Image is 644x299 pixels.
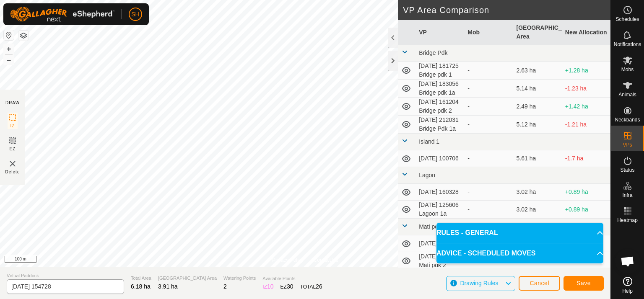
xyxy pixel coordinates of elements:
[622,193,632,198] span: Infra
[576,280,591,286] span: Save
[513,150,562,167] td: 5.61 ha
[18,31,29,41] button: Map Layers
[267,283,274,290] span: 10
[287,283,293,290] span: 30
[280,282,293,291] div: EZ
[436,228,498,238] span: RULES - GENERAL
[415,62,464,80] td: [DATE] 181725 Bridge pdk 1
[467,188,509,196] div: -
[513,20,562,45] th: [GEOGRAPHIC_DATA] Area
[436,223,603,243] p-accordion-header: RULES - GENERAL
[8,159,18,169] img: VP
[562,80,610,98] td: -1.23 ha
[617,218,638,223] span: Heatmap
[623,142,632,147] span: VPs
[513,62,562,80] td: 2.63 ha
[467,84,509,93] div: -
[467,66,509,75] div: -
[7,272,124,279] span: Virtual Paddock
[467,120,509,129] div: -
[223,283,227,290] span: 2
[415,98,464,116] td: [DATE] 161204 Bridge pdk 2
[4,55,14,65] button: –
[621,67,634,72] span: Mobs
[622,289,633,294] span: Help
[419,138,439,145] span: Island 1
[10,7,115,22] img: Gallagher Logo
[436,243,603,263] p-accordion-header: ADVICE - SCHEDULED MOVES
[131,275,151,282] span: Total Area
[131,283,151,290] span: 6.18 ha
[562,184,610,201] td: +0.89 ha
[415,201,464,219] td: [DATE] 125606 Lagoon 1a
[562,20,610,45] th: New Allocation
[562,62,610,80] td: +1.28 ha
[300,282,322,291] div: TOTAL
[513,116,562,134] td: 5.12 ha
[618,92,636,97] span: Animals
[5,169,20,175] span: Delete
[262,275,322,282] span: Available Points
[4,30,14,40] button: Reset Map
[615,17,639,22] span: Schedules
[620,168,634,173] span: Status
[415,150,464,167] td: [DATE] 100706
[314,256,338,264] a: Contact Us
[223,275,256,282] span: Watering Points
[530,280,549,286] span: Cancel
[419,172,435,178] span: Lagon
[562,201,610,219] td: +0.89 ha
[415,235,464,252] td: [DATE] 190655
[562,116,610,134] td: -1.21 ha
[611,273,644,297] a: Help
[10,146,16,152] span: EZ
[272,256,304,264] a: Privacy Policy
[262,282,273,291] div: IZ
[316,283,322,290] span: 26
[10,123,15,129] span: IZ
[436,248,535,258] span: ADVICE - SCHEDULED MOVES
[615,249,640,274] div: Open chat
[460,280,498,286] span: Drawing Rules
[563,276,604,291] button: Save
[158,275,217,282] span: [GEOGRAPHIC_DATA] Area
[614,42,641,47] span: Notifications
[415,184,464,201] td: [DATE] 160328
[131,10,139,19] span: SH
[615,117,640,122] span: Neckbands
[513,184,562,201] td: 3.02 ha
[415,116,464,134] td: [DATE] 212031 Bridge Pdk 1a
[419,223,441,230] span: Mati pdk
[415,20,464,45] th: VP
[415,80,464,98] td: [DATE] 183056 Bridge pdk 1a
[158,283,178,290] span: 3.91 ha
[519,276,560,291] button: Cancel
[513,201,562,219] td: 3.02 ha
[467,102,509,111] div: -
[467,154,509,163] div: -
[415,252,464,270] td: [DATE] 072041 Mati pdk 2
[419,49,447,56] span: Bridge Pdk
[467,205,509,214] div: -
[513,80,562,98] td: 5.14 ha
[562,150,610,167] td: -1.7 ha
[5,100,20,106] div: DRAW
[562,98,610,116] td: +1.42 ha
[464,20,513,45] th: Mob
[513,98,562,116] td: 2.49 ha
[4,44,14,54] button: +
[403,5,610,15] h2: VP Area Comparison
